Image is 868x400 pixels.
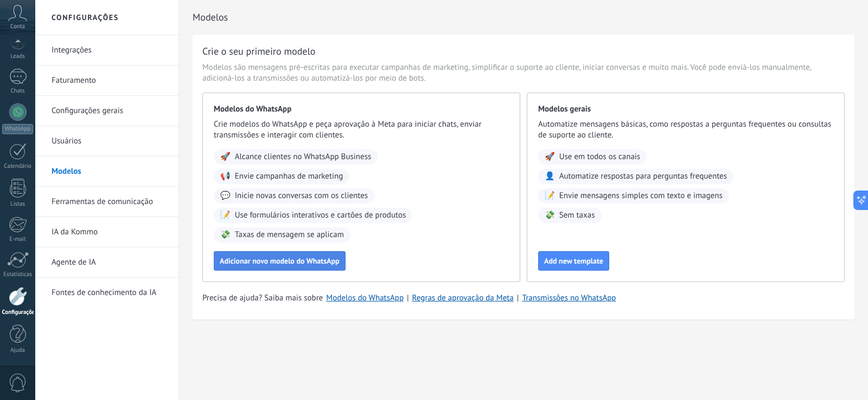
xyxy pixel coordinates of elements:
[35,217,178,247] li: IA da Kommo
[545,171,555,182] span: 👤
[559,191,723,201] span: Envie mensagens simples com texto e imagens
[545,210,555,221] span: 💸
[2,53,34,60] div: Leads
[10,23,25,30] span: Conta
[35,96,178,126] li: Configurações gerais
[202,62,845,84] span: Modelos são mensagens pré-escritas para executar campanhas de marketing, simplificar o suporte ao...
[544,257,603,265] span: Add new template
[538,251,609,271] button: Add new template
[235,210,406,221] span: Use formulários interativos e cartões de produtos
[538,119,833,141] span: Automatize mensagens básicas, como respostas a perguntas frequentes ou consultas de suporte ao cl...
[52,278,168,308] a: Fontes de conhecimento da IA
[214,119,509,141] span: Crie modelos do WhatsApp e peça aprovação à Meta para iniciar chats, enviar transmissões e intera...
[538,104,833,115] span: Modelos gerais
[35,156,178,187] li: Modelos
[2,271,34,278] div: Estatísticas
[559,210,595,221] span: Sem taxas
[545,152,555,162] span: 🚀
[52,35,168,65] a: Integrações
[559,171,727,182] span: Automatize respostas para perguntas frequentes
[2,347,34,354] div: Ajuda
[214,251,346,271] button: Adicionar novo modelo do WhatsApp
[235,191,368,201] span: Inicie novas conversas com os clientes
[52,65,168,96] a: Faturamento
[35,187,178,217] li: Ferramentas de comunicação
[326,293,404,303] a: Modelos do WhatsApp
[52,96,168,126] a: Configurações gerais
[559,152,640,162] span: Use em todos os canais
[52,247,168,278] a: Agente de IA
[52,156,168,187] a: Modelos
[35,35,178,65] li: Integrações
[220,229,231,240] span: 💸
[235,229,344,240] span: Taxas de mensagem se aplicam
[52,126,168,156] a: Usuários
[2,88,34,95] div: Chats
[545,191,555,201] span: 📝
[220,171,231,182] span: 📢
[35,65,178,96] li: Faturamento
[2,163,34,170] div: Calendário
[35,278,178,307] li: Fontes de conhecimento da IA
[35,247,178,278] li: Agente de IA
[2,309,34,316] div: Configurações
[214,104,509,115] span: Modelos do WhatsApp
[2,236,34,243] div: E-mail
[235,152,372,162] span: Alcance clientes no WhatsApp Business
[235,171,343,182] span: Envie campanhas de marketing
[52,187,168,217] a: Ferramentas de comunicação
[202,293,845,304] div: | |
[220,257,340,265] span: Adicionar novo modelo do WhatsApp
[202,44,315,58] h3: Crie o seu primeiro modelo
[220,210,231,221] span: 📝
[35,126,178,156] li: Usuários
[52,217,168,247] a: IA da Kommo
[220,191,231,201] span: 💬
[2,201,34,208] div: Listas
[2,124,33,134] div: WhatsApp
[220,152,231,162] span: 🚀
[522,293,616,303] a: Transmissões no WhatsApp
[193,6,854,28] h2: Modelos
[202,293,323,304] span: Precisa de ajuda? Saiba mais sobre
[412,293,514,303] a: Regras de aprovação da Meta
